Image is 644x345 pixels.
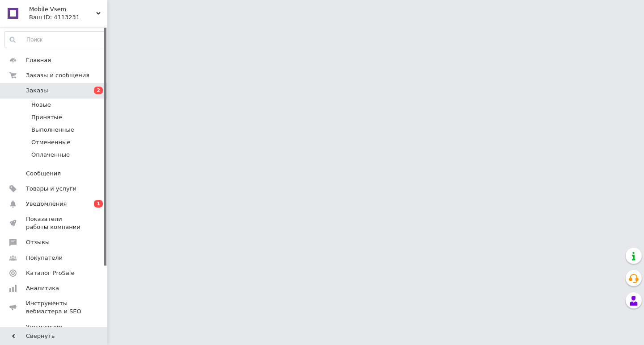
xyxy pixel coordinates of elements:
[26,215,83,231] span: Показатели работы компании
[26,56,51,64] span: Главная
[31,113,62,121] span: Принятые
[26,200,67,208] span: Уведомления
[31,101,51,109] span: Новые
[94,200,103,208] span: 1
[26,87,48,95] span: Заказы
[26,185,76,193] span: Товары и услуги
[26,299,83,316] span: Инструменты вебмастера и SEO
[29,5,96,13] span: Mobile Vsem
[31,126,74,134] span: Выполненные
[26,238,50,246] span: Отзывы
[94,87,103,94] span: 2
[31,151,70,159] span: Оплаченные
[5,32,105,48] input: Поиск
[26,323,83,339] span: Управление сайтом
[29,13,107,21] div: Ваш ID: 4113231
[26,254,63,262] span: Покупатели
[26,71,89,79] span: Заказы и сообщения
[31,138,70,146] span: Отмененные
[26,269,74,277] span: Каталог ProSale
[26,170,61,178] span: Сообщения
[26,284,59,292] span: Аналитика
